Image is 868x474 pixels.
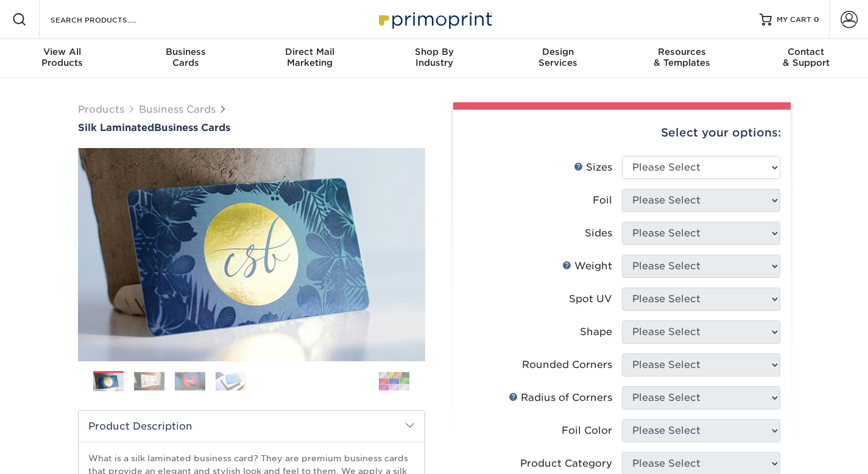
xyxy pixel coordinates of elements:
[744,46,868,68] div: & Support
[373,6,495,32] img: Primoprint
[49,12,168,27] input: SEARCH PRODUCTS.....
[463,110,781,156] div: Select your options:
[78,81,425,428] img: Silk Laminated 01
[248,46,372,57] span: Direct Mail
[509,391,612,405] div: Radius of Corners
[522,358,612,372] div: Rounded Corners
[372,39,496,78] a: Shop ByIndustry
[777,15,811,25] span: MY CART
[93,367,124,397] img: Business Cards 01
[256,366,287,397] img: Business Cards 05
[496,46,620,68] div: Services
[744,46,868,57] span: Contact
[338,366,369,397] img: Business Cards 07
[134,372,164,391] img: Business Cards 02
[379,372,409,391] img: Business Cards 08
[79,411,425,442] h2: Product Description
[216,372,246,391] img: Business Cards 04
[744,39,868,78] a: Contact& Support
[124,39,249,78] a: BusinessCards
[124,46,249,68] div: Cards
[574,160,612,175] div: Sizes
[496,39,620,78] a: DesignServices
[175,372,205,391] img: Business Cards 03
[620,39,744,78] a: Resources& Templates
[124,46,249,57] span: Business
[620,46,744,68] div: & Templates
[814,15,819,24] span: 0
[562,423,612,438] div: Foil Color
[620,46,744,57] span: Resources
[78,122,154,133] span: Silk Laminated
[248,39,372,78] a: Direct MailMarketing
[585,226,612,241] div: Sides
[78,122,425,133] a: Silk LaminatedBusiness Cards
[248,46,372,68] div: Marketing
[580,325,612,339] div: Shape
[297,366,328,397] img: Business Cards 06
[496,46,620,57] span: Design
[372,46,496,57] span: Shop By
[562,259,612,274] div: Weight
[372,46,496,68] div: Industry
[520,456,612,471] div: Product Category
[593,193,612,208] div: Foil
[139,104,216,115] a: Business Cards
[78,122,425,133] h1: Business Cards
[78,104,124,115] a: Products
[569,292,612,306] div: Spot UV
